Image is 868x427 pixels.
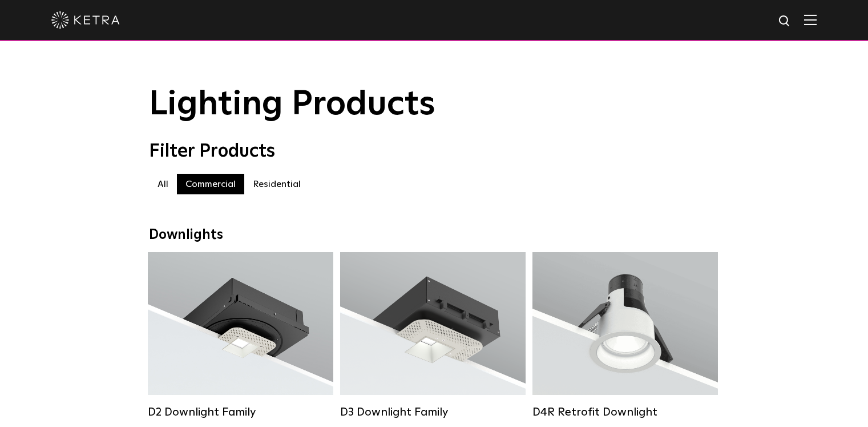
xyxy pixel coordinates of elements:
a: D2 Downlight Family Lumen Output:1200Colors:White / Black / Gloss Black / Silver / Bronze / Silve... [148,252,333,419]
img: Hamburger%20Nav.svg [804,14,817,25]
div: D2 Downlight Family [148,405,333,419]
img: ketra-logo-2019-white [51,11,120,29]
div: D3 Downlight Family [340,405,526,419]
span: Lighting Products [149,87,435,122]
div: Downlights [149,227,720,244]
a: D3 Downlight Family Lumen Output:700 / 900 / 1100Colors:White / Black / Silver / Bronze / Paintab... [340,252,526,419]
a: D4R Retrofit Downlight Lumen Output:800Colors:White / BlackBeam Angles:15° / 25° / 40° / 60°Watta... [532,252,718,419]
label: Residential [244,174,309,194]
div: D4R Retrofit Downlight [532,405,718,419]
img: search icon [778,14,792,29]
label: All [149,174,177,194]
div: Filter Products [149,141,720,162]
label: Commercial [177,174,244,194]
